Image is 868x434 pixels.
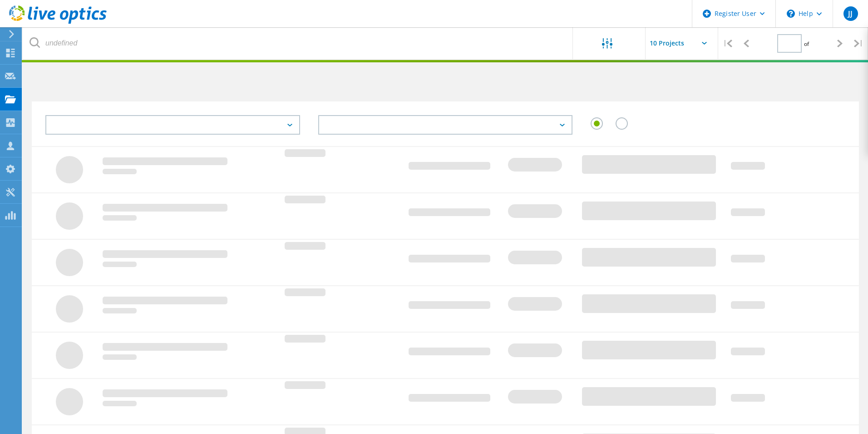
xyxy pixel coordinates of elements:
[718,27,737,60] div: |
[849,27,868,60] div: |
[848,10,853,17] span: JJ
[804,40,809,48] span: of
[23,27,573,59] input: undefined
[9,19,107,25] a: Live Optics Dashboard
[787,10,795,18] svg: \n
